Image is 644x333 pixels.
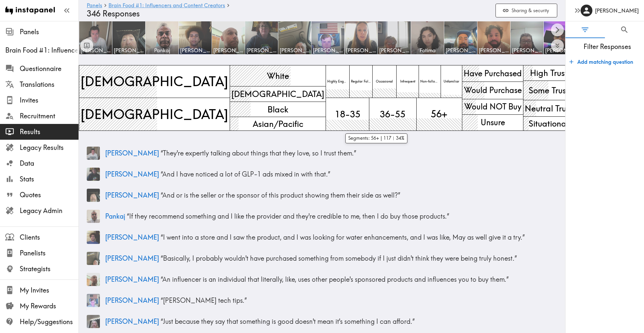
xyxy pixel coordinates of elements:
button: Add matching question [567,55,636,68]
span: [PERSON_NAME] [246,47,277,54]
span: [PERSON_NAME] [105,170,159,178]
span: [DEMOGRAPHIC_DATA] [230,87,326,101]
span: Results [20,127,79,136]
span: [PERSON_NAME] [313,47,343,54]
p: “ They're expertly talking about things that they love, so I trust them. ” [105,149,557,158]
img: Panelist thumbnail [87,252,100,265]
a: [PERSON_NAME] [311,21,345,55]
a: Fotima [411,21,444,55]
span: [PERSON_NAME] [105,191,159,199]
a: Panelist thumbnail[PERSON_NAME] “An influencer is an individual that literally, like, uses other ... [87,270,557,289]
div: Brain Food #1: Influencers and Content Creators [5,46,79,55]
a: [PERSON_NAME] [179,21,212,55]
img: Panelist thumbnail [87,210,100,223]
a: Panelist thumbnail[PERSON_NAME] “Basically, I probably wouldn't have purchased something from som... [87,249,557,268]
span: [DEMOGRAPHIC_DATA] [79,104,230,125]
span: Filter Responses [571,42,644,51]
img: Panelist thumbnail [87,273,100,286]
span: Have Purchased [462,67,523,80]
span: Some Trust [527,83,570,97]
span: Questionnaire [20,64,79,73]
span: Asian/Pacific [251,117,305,131]
span: 18-35 [333,107,362,122]
span: White [265,69,290,83]
span: Help/Suggestions [20,317,79,326]
span: Would Purchase [463,83,523,97]
span: Regular Follower [350,78,372,85]
a: [PERSON_NAME] [212,21,245,55]
a: Panelist thumbnail[PERSON_NAME] “And or is the seller or the sponsor of this product showing them... [87,186,557,204]
span: [PERSON_NAME] [105,296,159,304]
a: Panels [87,3,102,9]
h6: [PERSON_NAME] [595,7,639,14]
img: Panelist thumbnail [87,147,100,160]
span: Data [20,159,79,168]
span: [PERSON_NAME] [446,47,476,54]
span: Unsure [479,116,506,129]
button: Filter Responses [565,21,605,38]
a: [PERSON_NAME] [444,21,477,55]
span: [PERSON_NAME] [105,149,159,157]
span: Translations [20,80,79,89]
a: Panelist thumbnail[PERSON_NAME] “Just because they say that something is good doesn't mean it's s... [87,312,557,331]
button: Toggle between responses and questions [80,39,93,52]
span: Clients [20,233,79,242]
p: “ Basically, I probably wouldn't have purchased something from somebody if I just didn't think th... [105,254,557,263]
span: Panelists [20,249,79,258]
span: 56+ [429,107,449,122]
span: [PERSON_NAME] [105,254,159,262]
span: Quotes [20,190,79,200]
span: Fotima [412,47,443,54]
span: Non-follower [419,78,441,85]
a: [PERSON_NAME] [278,21,311,55]
p: “ If they recommend something and I like the provider and they're credible to me, then I do buy t... [105,212,557,221]
a: [PERSON_NAME] [477,21,511,55]
a: Panelist thumbnail[PERSON_NAME] “I went into a store and I saw the product, and I was looking for... [87,228,557,247]
button: Sharing & security [495,4,557,18]
span: [PERSON_NAME] [105,275,159,283]
a: [PERSON_NAME] [378,21,411,55]
span: Situational [527,116,570,131]
span: Recruitment [20,111,79,121]
span: Search [620,25,629,34]
span: [PERSON_NAME] [545,47,575,54]
a: [PERSON_NAME] [245,21,278,55]
img: Panelist thumbnail [87,189,100,202]
span: Strategists [20,264,79,274]
span: [PERSON_NAME] [213,47,243,54]
span: Pankaj [105,212,125,220]
a: [PERSON_NAME] [79,21,112,55]
span: Panels [20,27,79,36]
span: Invites [20,96,79,105]
p: “ I went into a store and I saw the product, and I was looking for water enhancements, and I was ... [105,233,557,242]
span: Legacy Admin [20,206,79,215]
span: Neutral Trust [523,101,574,115]
a: Pankaj [146,21,179,55]
p: “ An influencer is an individual that literally, like, uses other people's sponsored products and... [105,275,557,284]
span: High Trust [529,66,569,80]
span: [PERSON_NAME] [105,233,159,241]
button: Scroll right [551,24,564,36]
span: [PERSON_NAME] [346,47,376,54]
p: “ And or is the seller or the sponsor of this product showing them their side as well? ” [105,191,557,200]
a: Panelist thumbnail[PERSON_NAME] “And I have noticed a lot of GLP-1 ads mixed in with that.” [87,165,557,183]
button: Expand to show all items [551,39,564,52]
span: 346 Responses [87,9,140,18]
a: Brain Food #1: Influencers and Content Creators [108,3,225,9]
img: Panelist thumbnail [87,231,100,244]
span: Pankaj [147,47,177,54]
img: Panelist thumbnail [87,294,100,307]
span: [PERSON_NAME] [379,47,409,54]
span: Highly Engaged [326,78,349,85]
img: Panelist thumbnail [87,315,100,328]
span: Stats [20,175,79,184]
p: “ [PERSON_NAME] tech tips. ” [105,296,557,305]
span: Unfamiliar [442,78,461,85]
span: Infrequent [399,78,417,85]
a: [PERSON_NAME] [544,21,577,55]
span: Would NOT Buy [463,100,523,113]
span: [PERSON_NAME] [280,47,310,54]
span: My Invites [20,286,79,295]
span: [PERSON_NAME] [80,47,111,54]
a: [PERSON_NAME] [511,21,544,55]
